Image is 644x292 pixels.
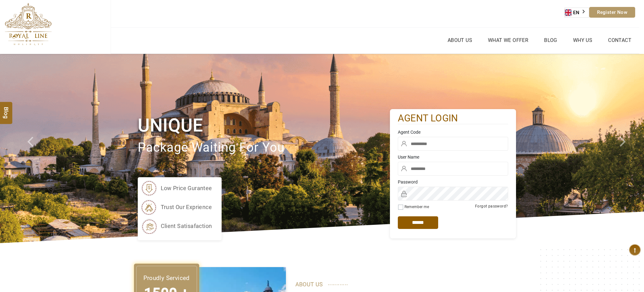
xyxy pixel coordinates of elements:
p: package waiting for you [138,137,390,158]
a: EN [565,8,589,17]
span: Blog [2,107,10,112]
h1: Unique [138,114,390,137]
span: ............ [328,278,348,288]
img: The Royal Line Holidays [5,3,52,45]
a: Blog [542,36,559,45]
h2: agent login [398,112,508,125]
li: client satisafaction [141,218,212,234]
div: Language [565,8,589,18]
a: What we Offer [486,36,530,45]
a: Check next image [612,54,644,243]
label: Password [398,179,508,185]
aside: Language selected: English [565,8,589,18]
a: Register Now [589,7,635,18]
label: Remember me [404,205,429,209]
a: About Us [446,36,474,45]
li: trust our exprience [141,199,212,215]
iframe: chat widget [605,253,644,283]
li: low price gurantee [141,180,212,196]
a: Contact [606,36,633,45]
p: ABOUT US [295,280,507,289]
a: Forgot password? [475,204,508,208]
a: Why Us [571,36,594,45]
label: Agent Code [398,129,508,135]
label: User Name [398,154,508,160]
a: Check next prev [19,54,51,243]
